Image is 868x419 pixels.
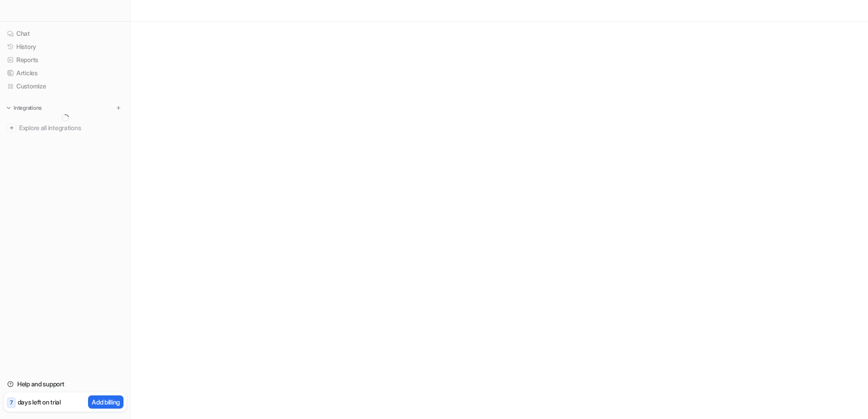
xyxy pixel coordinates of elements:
[4,27,127,40] a: Chat
[4,378,127,390] a: Help and support
[92,397,120,407] p: Add billing
[19,121,123,135] span: Explore all integrations
[115,105,122,111] img: menu_add.svg
[4,67,127,79] a: Articles
[10,399,13,407] p: 7
[14,104,42,112] p: Integrations
[4,122,127,134] a: Explore all integrations
[4,40,127,53] a: History
[4,54,127,66] a: Reports
[4,80,127,93] a: Customize
[7,123,16,132] img: explore all integrations
[88,395,123,409] button: Add billing
[4,103,44,112] button: Integrations
[18,397,61,407] p: days left on trial
[5,105,12,111] img: expand menu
